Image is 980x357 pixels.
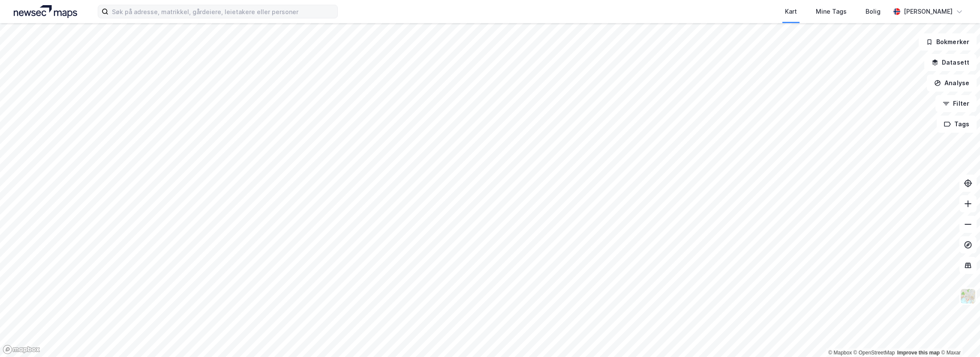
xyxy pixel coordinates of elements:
button: Filter [935,95,977,112]
div: Bolig [866,6,881,17]
iframe: Chat Widget [937,316,980,357]
div: [PERSON_NAME] [904,6,953,17]
img: Z [960,288,976,304]
button: Bokmerker [919,33,977,51]
button: Tags [937,116,977,133]
div: Kart [785,6,797,17]
a: Improve this map [897,350,940,356]
div: Kontrollprogram for chat [937,316,980,357]
a: Mapbox homepage [3,345,40,354]
img: logo.a4113a55bc3d86da70a041830d287a7e.svg [14,5,77,18]
div: Mine Tags [816,6,847,17]
a: Mapbox [828,350,852,356]
input: Søk på adresse, matrikkel, gårdeiere, leietakere eller personer [108,5,337,18]
button: Analyse [927,74,977,92]
button: Datasett [924,54,977,71]
a: OpenStreetMap [854,350,895,356]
